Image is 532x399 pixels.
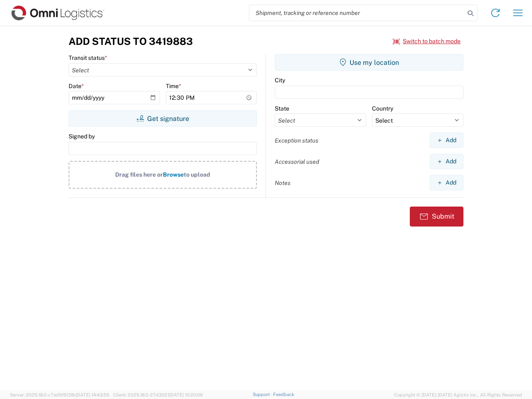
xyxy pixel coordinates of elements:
[69,133,95,140] label: Signed by
[275,179,291,187] label: Notes
[76,392,109,397] span: [DATE] 14:43:55
[69,82,84,90] label: Date
[275,158,319,165] label: Accessorial used
[169,392,203,397] span: [DATE] 10:20:09
[10,392,109,397] span: Server: 2025.18.0-c7ad5f513fb
[113,392,203,397] span: Client: 2025.18.0-27d3021
[163,171,184,178] span: Browse
[275,76,285,84] label: City
[275,54,463,71] button: Use my location
[184,171,210,178] span: to upload
[275,105,289,112] label: State
[430,133,463,148] button: Add
[410,207,463,227] button: Submit
[372,105,393,112] label: Country
[275,137,318,144] label: Exception status
[69,110,257,127] button: Get signature
[69,35,193,47] h3: Add Status to 3419883
[393,34,461,48] button: Switch to batch mode
[253,392,273,397] a: Support
[249,5,465,21] input: Shipment, tracking or reference number
[273,392,294,397] a: Feedback
[430,175,463,190] button: Add
[394,391,522,399] span: Copyright © [DATE]-[DATE] Agistix Inc., All Rights Reserved
[430,154,463,169] button: Add
[69,54,107,62] label: Transit status
[115,171,163,178] span: Drag files here or
[166,82,181,90] label: Time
